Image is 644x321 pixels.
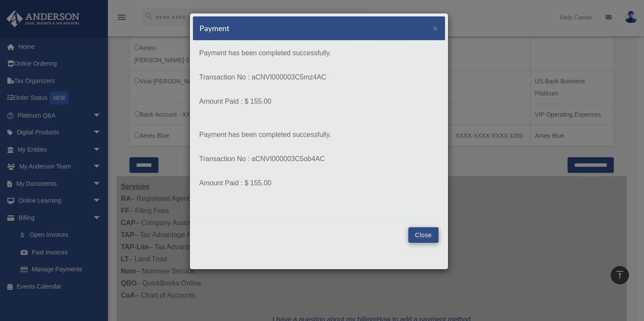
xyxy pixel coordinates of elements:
[199,177,439,189] p: Amount Paid : $ 155.00
[199,23,230,34] h5: Payment
[199,95,439,108] p: Amount Paid : $ 155.00
[199,47,439,59] p: Payment has been completed successfully.
[199,129,439,141] p: Payment has been completed successfully.
[199,153,439,165] p: Transaction No : aCNVI000003C5ob4AC
[433,23,439,33] span: ×
[199,71,439,83] p: Transaction No : aCNVI000003C5mz4AC
[433,23,439,32] button: Close
[408,227,438,243] button: Close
